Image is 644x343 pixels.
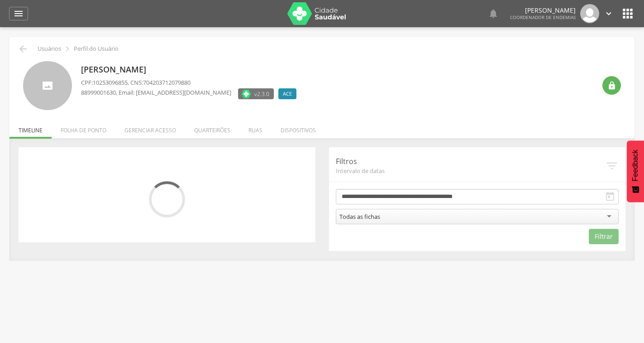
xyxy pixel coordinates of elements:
[631,150,639,181] span: Feedback
[589,229,619,244] button: Filtrar
[339,213,380,221] div: Todas as fichas
[62,44,72,54] i: 
[510,14,576,20] span: Coordenador de Endemias
[607,81,616,90] i: 
[604,9,614,19] i: 
[93,78,128,87] span: 10253096855
[81,64,301,76] p: [PERSON_NAME]
[9,7,28,20] a: 
[254,89,269,98] span: v2.3.0
[185,117,239,139] li: Quarteirões
[74,45,119,53] p: Perfil do Usuário
[115,117,185,139] li: Gerenciar acesso
[81,88,231,97] p: , Email: [EMAIL_ADDRESS][DOMAIN_NAME]
[336,167,606,175] span: Intervalo de datas
[143,78,191,87] span: 704203712079880
[272,117,325,139] li: Dispositivos
[627,140,644,202] button: Feedback - Mostrar pesquisa
[620,6,635,21] i: 
[488,4,499,23] a: 
[510,7,576,14] p: [PERSON_NAME]
[602,76,621,95] div: Resetar senha
[336,156,606,167] p: Filtros
[81,78,301,87] p: CPF: , CNS:
[52,117,115,139] li: Folha de ponto
[13,8,24,19] i: 
[81,88,116,97] span: 88999001630
[38,45,61,53] p: Usuários
[605,191,615,202] i: 
[604,4,614,23] a: 
[488,8,499,19] i: 
[239,117,272,139] li: Ruas
[605,159,619,173] i: 
[18,43,29,54] i: Voltar
[238,88,274,99] label: Versão do aplicativo
[283,90,292,97] span: ACE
